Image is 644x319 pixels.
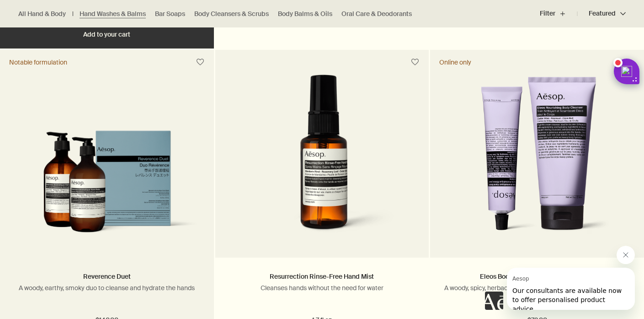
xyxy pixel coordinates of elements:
img: Eleos Nourishing Body Cleanser and Eleos Aromatique Hand Balm. [463,75,612,244]
a: Bar Soaps [155,10,185,18]
iframe: Message from Aesop [507,268,635,310]
a: Hand Washes & Balms [80,10,146,18]
a: resurrection rinse free mist in amber spray bottle [215,75,429,258]
button: Featured [577,3,626,25]
iframe: Close message from Aesop [617,246,635,264]
p: Cleanses hands without the need for water [229,284,415,292]
span: Our consultants are available now to offer personalised product advice. [5,19,115,45]
div: Online only [439,58,471,66]
img: Reverence Duet in outer carton [14,130,200,244]
button: Save to cabinet [407,54,423,70]
p: A woody, spicy, herbaceous duo to cleanse and replenish the skin [444,284,630,292]
img: resurrection rinse free mist in amber spray bottle [239,75,405,244]
a: Body Balms & Oils [278,10,332,18]
a: All Hand & Body [18,10,66,18]
a: Oral Care & Deodorants [341,10,412,18]
a: Eleos Nourishing Body Cleanser and Eleos Aromatique Hand Balm. [430,75,644,258]
a: Eleos Body Cleanser & Hand Balm Duo [480,272,594,281]
button: Filter [540,3,577,25]
a: Body Cleansers & Scrubs [194,10,269,18]
a: Resurrection Rinse-Free Hand Mist [270,272,374,281]
div: Notable formulation [9,58,67,66]
a: Reverence Duet [83,272,131,281]
p: A woody, earthy, smoky duo to cleanse and hydrate the hands [14,284,200,292]
button: Save to cabinet [192,54,208,70]
iframe: no content [485,292,503,310]
div: Aesop says "Our consultants are available now to offer personalised product advice.". Open messag... [485,246,635,310]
